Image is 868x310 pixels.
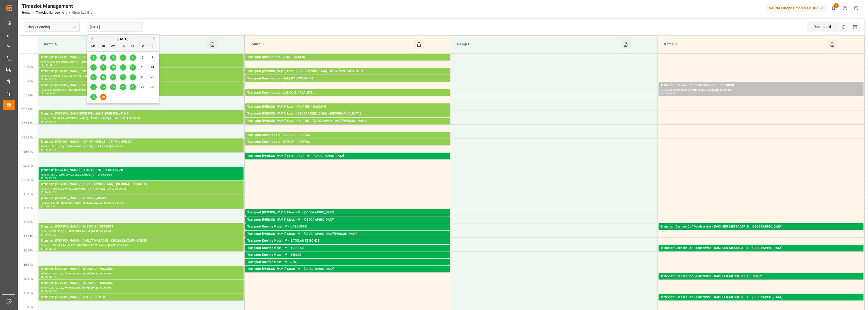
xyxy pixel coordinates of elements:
div: Ramp D [662,40,827,49]
div: Choose Thursday, September 11th, 2025 [120,64,126,71]
span: 11:00 AM [22,136,34,139]
span: 29 [92,95,95,99]
div: 16:30 [49,290,56,292]
div: Pallets: 1,TU: 214,City: [GEOGRAPHIC_DATA],Arrival: [DATE] 00:00:00 [247,138,448,142]
div: 10:30 [49,121,56,123]
div: Pallets: 1,TU: 256,City: [GEOGRAPHIC_DATA],Arrival: [DATE] 00:00:00 [247,145,448,149]
div: - [48,248,49,250]
div: Transport Dachser Cof Foodservice - DACHSER MESSAGERIE - [GEOGRAPHIC_DATA] [661,295,861,300]
div: Transport Kuehne Lots - BREGER - CESTAS [247,133,448,138]
span: 15 [92,75,95,79]
div: Transport Kuehne Lots - LANDOIS - PLAINTEL [247,90,448,95]
div: Transport [PERSON_NAME] Mess - M - [GEOGRAPHIC_DATA] [247,210,448,215]
div: Transport [PERSON_NAME] - CHILLY MAZARIN - CHILLY MAZARIN CEDEX [41,238,241,243]
button: Next Month [153,37,156,40]
div: Mo [90,43,97,50]
div: Pallets: 17,TU: ,City: [GEOGRAPHIC_DATA],Arrival: [DATE] 00:00:00 [41,145,241,149]
div: Choose Wednesday, September 3rd, 2025 [110,54,116,61]
div: Choose Wednesday, September 10th, 2025 [110,64,116,71]
div: Pallets: ,TU: 25,City: [GEOGRAPHIC_DATA][PERSON_NAME],Arrival: [DATE] 00:00:00 [247,124,448,128]
span: 8:30 AM [24,66,34,68]
div: 13:30 [49,205,56,208]
div: Transport [PERSON_NAME] - [PERSON_NAME] [41,196,241,201]
div: - [48,290,49,292]
div: We [110,43,116,50]
div: Ramp B [249,40,414,49]
div: 10:00 [41,121,48,123]
div: Pallets: ,TU: 441,City: [GEOGRAPHIC_DATA],Arrival: [DATE] 00:00:00 [41,300,241,304]
div: 15:30 [41,276,48,278]
div: Transport Kuehne Lots - PALLUT - COURNON [247,76,448,81]
span: 10:30 AM [22,122,34,125]
div: Pallets: 1,TU: ,City: [GEOGRAPHIC_DATA],Arrival: [DATE] 00:00:00 [247,159,448,163]
div: Choose Monday, September 1st, 2025 [90,54,97,61]
div: Choose Tuesday, September 16th, 2025 [100,74,106,80]
div: 16:00 [41,290,48,292]
div: Ramp C [455,40,620,49]
span: 13 [141,66,144,69]
div: Sa [140,43,146,50]
div: Pallets: ,TU: 70,City: [GEOGRAPHIC_DATA],Arrival: [DATE] 00:00:00 [247,116,448,121]
div: - [48,149,49,151]
div: - [48,64,49,66]
div: Transport [PERSON_NAME] - EPAUX BEZU - EPAUX BEZU [41,168,241,173]
span: 30 [101,95,105,99]
div: Pallets: 4,TU: 128,City: WISSOUS,Arrival: [DATE] 00:00:00 [41,272,241,276]
div: Choose Friday, September 19th, 2025 [130,74,136,80]
div: Pallets: 4,TU: 617,City: [GEOGRAPHIC_DATA],Arrival: [DATE] 00:00:00 [247,81,448,86]
span: 9 [102,66,104,69]
button: Melitta Europa GmbH & Co. KG [767,3,828,13]
button: Help Center [839,3,851,14]
div: 15:00 [49,248,56,250]
div: 08:00 [41,64,48,66]
span: 26 [131,85,134,89]
div: Transport [PERSON_NAME] - WISSOUS - WISSOUS [41,267,241,272]
div: Pallets: 1,TU: 64,City: LABOURSE,Arrival: [DATE] 00:00:00 [247,229,448,234]
input: DD-MM-YYYY [87,22,143,32]
input: Type to search/select [24,22,80,32]
div: Pallets: ,TU: 90,City: [GEOGRAPHIC_DATA],Arrival: [DATE] 00:00:00 [661,279,861,283]
div: Transport [PERSON_NAME] - NIMES - NIMES [41,295,241,300]
div: Pallets: 4,TU: ,City: [GEOGRAPHIC_DATA],Arrival: [DATE] 00:00:00 [247,109,448,114]
div: Pallets: 2,TU: 20,City: [GEOGRAPHIC_DATA],Arrival: [DATE] 00:00:00 [661,300,861,304]
div: Transport [PERSON_NAME] - WISSOUS - WISSOUS [41,224,241,229]
div: 14:00 [41,234,48,236]
div: Choose Thursday, September 25th, 2025 [120,84,126,90]
div: Tu [100,43,106,50]
div: 11:30 [49,149,56,151]
span: 10:00 AM [22,108,34,111]
span: 1:30 PM [24,207,34,210]
span: 5:00 PM [24,306,34,308]
div: Choose Tuesday, September 2nd, 2025 [100,54,106,61]
span: 18 [121,75,124,79]
div: Choose Saturday, September 6th, 2025 [140,54,146,61]
div: Choose Monday, September 8th, 2025 [90,64,97,71]
div: Choose Friday, September 26th, 2025 [130,84,136,90]
div: Choose Tuesday, September 30th, 2025 [100,94,106,100]
div: Pallets: ,TU: 28,City: [GEOGRAPHIC_DATA],Arrival: [DATE] 00:00:00 [247,251,448,255]
span: 2 [102,56,104,59]
div: 12:00 [41,177,48,179]
div: - [48,177,49,179]
div: 12:30 [49,177,56,179]
span: 9:00 AM [24,80,34,82]
div: 09:30 [669,92,676,95]
div: - [48,121,49,123]
div: 08:30 [41,78,48,80]
div: 08:30 [49,64,56,66]
div: Transport Dachser Cof Foodservice - ? - LABOURSE [661,83,861,88]
div: Transport [PERSON_NAME] - MOISSY-CRAMOYEL - MOISSY-CRAMOYEL [41,69,241,74]
div: Choose Sunday, September 21st, 2025 [149,74,156,80]
span: 19 [131,75,134,79]
span: 2:30 PM [24,235,34,238]
div: Th [120,43,126,50]
div: Transport Kuehne Mess - M - LABOURSE [247,224,448,229]
div: - [48,234,49,236]
div: Transport Dachser Cof Foodservice - DACHSER MESSAGERIE - Soneiro [661,274,861,279]
span: 1 [93,56,94,59]
div: Transport [PERSON_NAME] Mess - M - [GEOGRAPHIC_DATA] [247,267,448,272]
div: Pallets: ,TU: 18,City: [GEOGRAPHIC_DATA],Arrival: [DATE] 00:00:00 [661,251,861,255]
div: Timeslot Management [22,2,92,10]
div: Transport Kuehne Mess - M - Réau [247,260,448,265]
span: 23 [101,85,105,89]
